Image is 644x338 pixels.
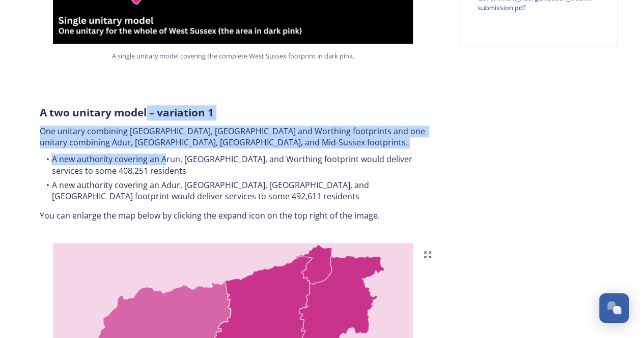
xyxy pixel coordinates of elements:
span: A single unitary model covering the complete West Sussex footprint in dark pink. [112,51,354,61]
p: You can enlarge the map below by clicking the expand icon on the top right of the image. [40,210,427,222]
li: A new authority covering an Arun, [GEOGRAPHIC_DATA], and Worthing footprint would deliver service... [40,153,427,176]
p: One unitary combining [GEOGRAPHIC_DATA], [GEOGRAPHIC_DATA] and Worthing footprints and one unitar... [40,126,427,148]
button: Open Chat [599,293,629,323]
strong: A two unitary model – variation 1 [40,105,214,119]
li: A new authority covering an Adur, [GEOGRAPHIC_DATA], [GEOGRAPHIC_DATA], and [GEOGRAPHIC_DATA] foo... [40,179,427,202]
